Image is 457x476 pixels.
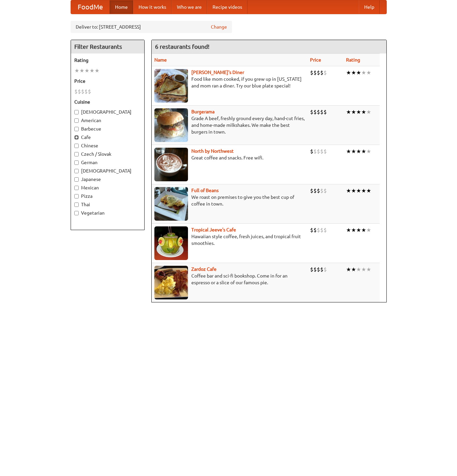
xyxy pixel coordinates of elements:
[71,40,144,53] h4: Filter Restaurants
[154,69,188,103] img: sallys.jpg
[361,266,366,273] li: ★
[74,177,79,182] input: Japanese
[154,115,305,135] p: Grade A beef, freshly ground every day, hand-cut fries, and home-made milkshakes. We make the bes...
[366,226,371,234] li: ★
[361,148,366,155] li: ★
[154,266,188,299] img: zardoz.jpg
[313,108,317,116] li: $
[320,69,323,76] li: $
[310,57,321,63] a: Price
[313,148,317,155] li: $
[88,88,91,95] li: $
[74,127,79,131] input: Barbecue
[317,187,320,194] li: $
[366,187,371,194] li: ★
[191,266,217,272] a: Zardoz Cafe
[317,266,320,273] li: $
[356,108,361,116] li: ★
[154,148,188,181] img: north.jpg
[361,108,366,116] li: ★
[81,88,84,95] li: $
[361,69,366,76] li: ★
[191,70,244,75] b: [PERSON_NAME]'s Diner
[74,184,141,191] label: Mexican
[155,43,210,50] ng-pluralize: 6 restaurants found!
[71,21,232,33] div: Deliver to: [STREET_ADDRESS]
[154,57,167,63] a: Name
[74,186,79,190] input: Mexican
[154,226,188,260] img: jeeves.jpg
[323,148,327,155] li: $
[74,109,141,115] label: [DEMOGRAPHIC_DATA]
[317,148,320,155] li: $
[207,0,247,14] a: Recipe videos
[191,148,234,154] a: North by Northwest
[74,144,79,148] input: Chinese
[310,69,313,76] li: $
[191,188,219,193] a: Full of Beans
[346,148,351,155] li: ★
[320,226,323,234] li: $
[366,69,371,76] li: ★
[74,125,141,132] label: Barbecue
[317,226,320,234] li: $
[71,0,110,14] a: FoodMe
[74,201,141,208] label: Thai
[84,67,89,74] li: ★
[172,0,207,14] a: Who we are
[323,108,327,116] li: $
[313,187,317,194] li: $
[310,226,313,234] li: $
[351,148,356,155] li: ★
[74,193,141,199] label: Pizza
[320,266,323,273] li: $
[313,266,317,273] li: $
[74,67,79,74] li: ★
[110,0,133,14] a: Home
[74,203,79,207] input: Thai
[74,135,79,140] input: Cafe
[351,69,356,76] li: ★
[74,88,78,95] li: $
[313,69,317,76] li: $
[74,118,79,123] input: American
[154,108,188,142] img: burgerama.jpg
[313,226,317,234] li: $
[74,142,141,149] label: Chinese
[74,78,141,84] h5: Price
[84,88,88,95] li: $
[154,272,305,286] p: Coffee bar and sci-fi bookshop. Come in for an espresso or a slice of our famous pie.
[346,108,351,116] li: ★
[346,226,351,234] li: ★
[74,57,141,64] h5: Rating
[356,69,361,76] li: ★
[320,187,323,194] li: $
[310,108,313,116] li: $
[323,266,327,273] li: $
[346,57,360,63] a: Rating
[191,109,215,114] b: Burgerama
[351,187,356,194] li: ★
[154,76,305,89] p: Food like mom cooked, if you grew up in [US_STATE] and mom ran a diner. Try our blue plate special!
[74,211,79,215] input: Vegetarian
[191,227,236,232] a: Tropical Jeeve's Cafe
[356,148,361,155] li: ★
[320,108,323,116] li: $
[79,67,84,74] li: ★
[74,160,79,165] input: German
[74,117,141,124] label: American
[154,187,188,221] img: beans.jpg
[154,194,305,207] p: We roast on premises to give you the best cup of coffee in town.
[323,187,327,194] li: $
[74,194,79,198] input: Pizza
[366,148,371,155] li: ★
[361,187,366,194] li: ★
[317,108,320,116] li: $
[310,148,313,155] li: $
[323,69,327,76] li: $
[78,88,81,95] li: $
[351,108,356,116] li: ★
